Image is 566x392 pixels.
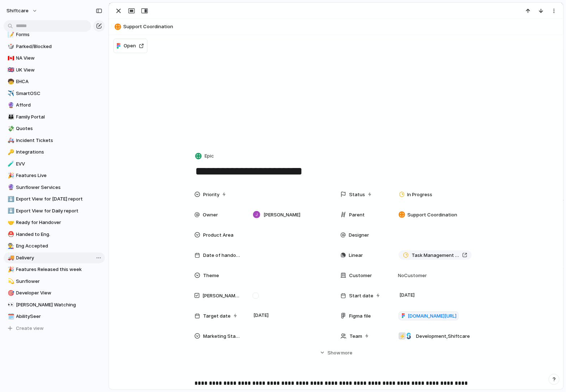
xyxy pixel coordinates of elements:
a: 🚚Delivery [4,253,105,263]
span: Integrations [16,148,102,156]
button: 🔮 [7,184,14,191]
span: Development , Shiftcare [416,333,470,340]
div: 🧒 [8,78,13,86]
div: 🔑 [8,148,13,156]
a: ✈️SmartOSC [4,88,105,99]
span: Ready for Handover [16,219,102,226]
button: ⬇️ [7,207,14,215]
button: Open [113,39,147,53]
div: ⛑️ [8,230,13,238]
span: Export View for Daily report [16,207,102,215]
a: 🚑Incident Tickets [4,135,105,146]
a: ⬇️Export View for Daily report [4,206,105,216]
div: 💫 [8,277,13,285]
span: Designer [349,232,369,239]
a: ⬇️Export View for [DATE] report [4,194,105,204]
span: Task Management phase 1 [412,252,459,259]
a: 🤝Ready for Handover [4,217,105,228]
span: Product Area [203,232,233,239]
a: 🧪EVV [4,159,105,169]
div: 🎉Features Live [4,170,105,181]
span: Create view [16,325,44,332]
div: 👪 [8,113,13,121]
button: shiftcare [3,5,41,17]
span: Status [349,191,365,198]
button: 🔑 [7,148,14,156]
span: No Customer [396,272,427,279]
div: ✈️ [8,89,13,98]
span: Features Released this week [16,266,102,273]
button: ⛑️ [7,231,14,238]
button: 🎉 [7,266,14,273]
span: [DATE] [252,311,271,320]
button: 🧪 [7,160,14,168]
div: 🎲 [8,42,13,51]
div: 🔑Integrations [4,147,105,158]
span: Eng Accepted [16,242,102,250]
span: Target date [203,313,231,320]
div: 🎲Parked/Blocked [4,41,105,52]
span: Delivery [16,254,102,262]
button: 🎉 [7,172,14,179]
a: 📝Forms [4,29,105,40]
div: 🇬🇧 [8,66,13,74]
div: 🧪 [8,160,13,168]
span: Sunflower [16,278,102,285]
div: 🇨🇦NA View [4,53,105,64]
button: Support Coordination [112,21,560,33]
span: Owner [203,211,218,219]
div: 🔮 [8,183,13,191]
a: ⛑️Handed to Eng. [4,229,105,240]
span: Support Coordination [407,211,457,219]
div: 🇨🇦 [8,54,13,63]
div: 🎉 [8,266,13,274]
span: Open [124,42,136,49]
span: SmartOSC [16,90,102,97]
button: ✈️ [7,90,14,97]
span: UK View [16,66,102,74]
span: Features Live [16,172,102,179]
button: 🧒 [7,78,14,85]
span: EVV [16,160,102,168]
div: 💫Sunflower [4,276,105,287]
button: 💫 [7,278,14,285]
button: 🎯 [7,289,14,297]
span: Sunflower Services [16,184,102,191]
span: NA View [16,55,102,62]
span: Afford [16,102,102,109]
a: 👪Family Portal [4,112,105,122]
button: 🇨🇦 [7,55,14,62]
div: 👨‍🏭 [8,242,13,250]
span: Theme [203,272,219,279]
a: 👀[PERSON_NAME] Watching [4,300,105,310]
button: 🚑 [7,137,14,144]
span: [DATE] [398,291,417,300]
span: Forms [16,31,102,38]
button: ⬇️ [7,195,14,203]
a: 🎉Features Released this week [4,264,105,275]
span: Quotes [16,125,102,132]
a: 🇬🇧UK View [4,65,105,76]
div: ⚡ [399,332,406,340]
span: Start date [349,292,373,300]
span: [PERSON_NAME] [263,211,300,219]
button: 🔮 [7,102,14,109]
span: shiftcare [7,7,29,14]
span: Show [328,349,341,357]
span: [PERSON_NAME] Watching [16,301,102,309]
span: Incident Tickets [16,137,102,144]
a: 🎯Developer View [4,288,105,298]
a: Task Management phase 1 [399,250,472,260]
button: 📝 [7,31,14,38]
div: 🗓️AbilitySeer [4,311,105,322]
span: In Progress [407,191,433,198]
a: 💸Quotes [4,123,105,134]
div: 📝 [8,31,13,39]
